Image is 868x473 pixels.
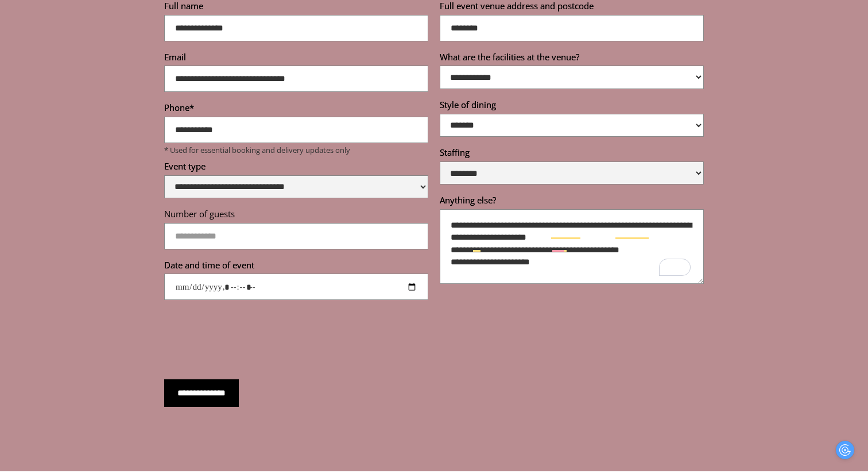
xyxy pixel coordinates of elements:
[440,51,704,66] label: What are the facilities at the venue?
[164,259,428,274] label: Date and time of event
[440,99,704,114] label: Style of dining
[164,102,428,117] label: Phone*
[164,51,428,66] label: Email
[164,160,428,175] label: Event type
[440,147,704,161] label: Staffing
[164,145,428,155] p: * Used for essential booking and delivery updates only
[164,317,339,362] iframe: To enrich screen reader interactions, please activate Accessibility in Grammarly extension settings
[164,208,428,223] label: Number of guests
[440,194,704,209] label: Anything else?
[440,209,704,284] textarea: To enrich screen reader interactions, please activate Accessibility in Grammarly extension settings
